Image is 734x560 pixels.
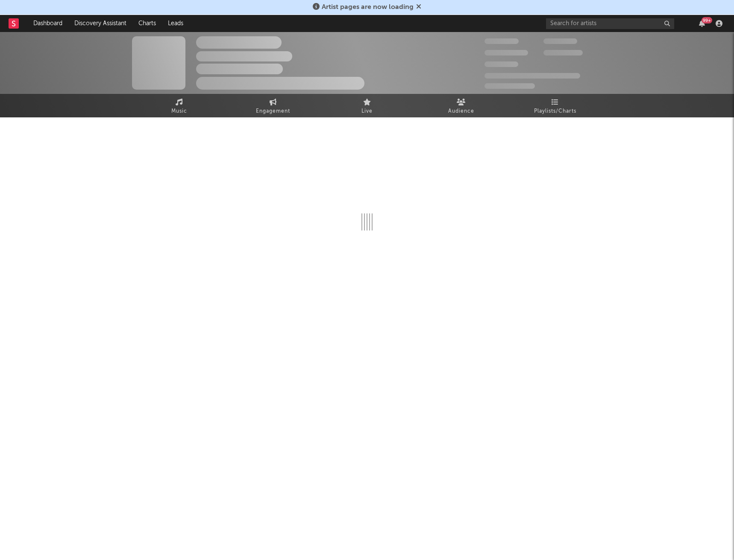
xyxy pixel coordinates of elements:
[508,94,602,117] a: Playlists/Charts
[416,4,421,11] span: Dismiss
[484,73,580,79] span: 50.000.000 Monthly Listeners
[256,106,290,117] span: Engagement
[484,83,535,89] span: Jump Score: 85.0
[699,20,705,27] button: 99+
[448,106,474,117] span: Audience
[226,94,320,117] a: Engagement
[414,94,508,117] a: Audience
[702,17,712,23] div: 99 +
[361,106,373,117] span: Live
[132,15,162,32] a: Charts
[484,61,518,67] span: 100.000
[320,94,414,117] a: Live
[543,50,583,55] span: 1.000.000
[132,94,226,117] a: Music
[162,15,189,32] a: Leads
[546,18,674,29] input: Search for artists
[171,106,187,117] span: Music
[322,4,414,11] span: Artist pages are now loading
[68,15,132,32] a: Discovery Assistant
[484,50,528,55] span: 50.000.000
[484,38,519,44] span: 300.000
[27,15,68,32] a: Dashboard
[534,106,576,117] span: Playlists/Charts
[543,38,577,44] span: 100.000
